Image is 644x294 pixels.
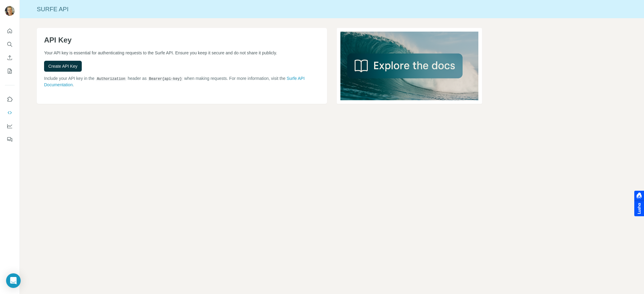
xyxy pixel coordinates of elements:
[5,39,15,50] button: Search
[44,35,320,45] h1: API Key
[6,273,21,288] div: Open Intercom Messenger
[44,50,320,56] p: Your API key is essential for authenticating requests to the Surfe API. Ensure you keep it secure...
[5,121,15,132] button: Dashboard
[5,6,15,16] img: Avatar
[96,77,127,81] code: Authorization
[48,63,77,69] span: Create API Key
[5,134,15,145] button: Feedback
[5,66,15,77] button: My lists
[5,52,15,63] button: Enrich CSV
[20,5,644,13] div: Surfe API
[5,26,15,36] button: Quick start
[5,107,15,118] button: Use Surfe API
[148,77,183,81] code: Bearer {api-key}
[5,94,15,105] button: Use Surfe on LinkedIn
[44,61,82,72] button: Create API Key
[44,75,320,88] p: Include your API key in the header as when making requests. For more information, visit the .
